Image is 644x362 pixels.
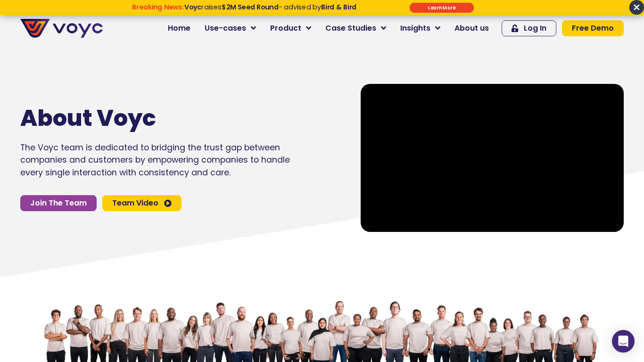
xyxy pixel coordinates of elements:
a: About us [447,19,496,38]
div: Breaking News: Voyc raises $2M Seed Round - advised by Bird & Bird [98,3,390,19]
strong: Breaking News: [132,2,184,12]
strong: Voyc [184,2,201,12]
img: voyc-full-logo [20,19,103,38]
span: Case Studies [325,23,376,34]
span: About us [454,23,489,34]
h1: About Voyc [20,105,262,132]
span: Use-cases [205,23,246,34]
a: Log In [502,20,556,36]
strong: Bird & Bird [321,2,356,12]
p: The Voyc team is dedicated to bridging the trust gap between companies and customers by empowerin... [20,141,290,179]
a: Team Video [102,195,182,211]
a: Insights [393,19,447,38]
a: Home [161,19,198,38]
iframe: youtube Video Player [361,84,624,232]
span: Log In [524,25,546,32]
span: Insights [400,23,430,34]
div: Submit [410,3,474,13]
strong: $2M Seed Round [222,2,278,12]
a: Case Studies [318,19,393,38]
a: Free Demo [562,20,624,36]
span: Product [270,23,301,34]
div: Open Intercom Messenger [612,330,635,353]
span: raises - advised by [184,2,357,12]
span: Join The Team [30,199,87,207]
a: Product [263,19,318,38]
span: Home [168,23,190,34]
a: Join The Team [20,195,97,211]
a: Use-cases [198,19,263,38]
span: Free Demo [572,25,614,32]
span: Team Video [112,199,158,207]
